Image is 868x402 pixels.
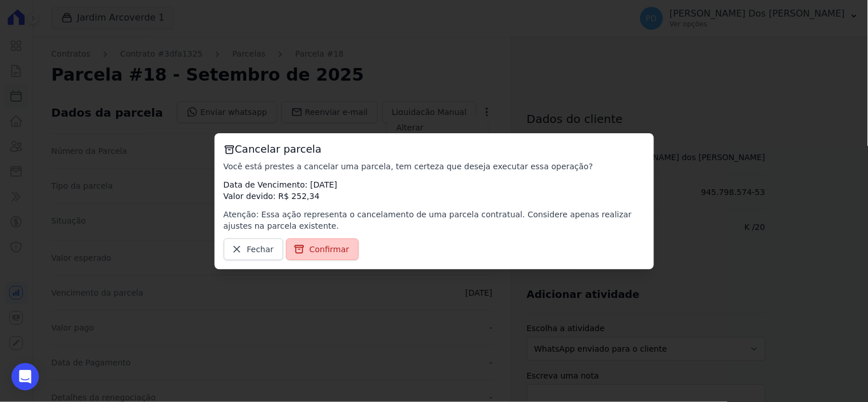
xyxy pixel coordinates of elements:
a: Fechar [224,238,284,260]
div: Open Intercom Messenger [11,363,39,391]
a: Confirmar [286,238,359,260]
p: Atenção: Essa ação representa o cancelamento de uma parcela contratual. Considere apenas realizar... [224,209,645,232]
span: Fechar [247,244,274,255]
p: Data de Vencimento: [DATE] Valor devido: R$ 252,34 [224,179,645,202]
span: Confirmar [310,244,350,255]
p: Você está prestes a cancelar uma parcela, tem certeza que deseja executar essa operação? [224,161,645,172]
h3: Cancelar parcela [224,142,645,156]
